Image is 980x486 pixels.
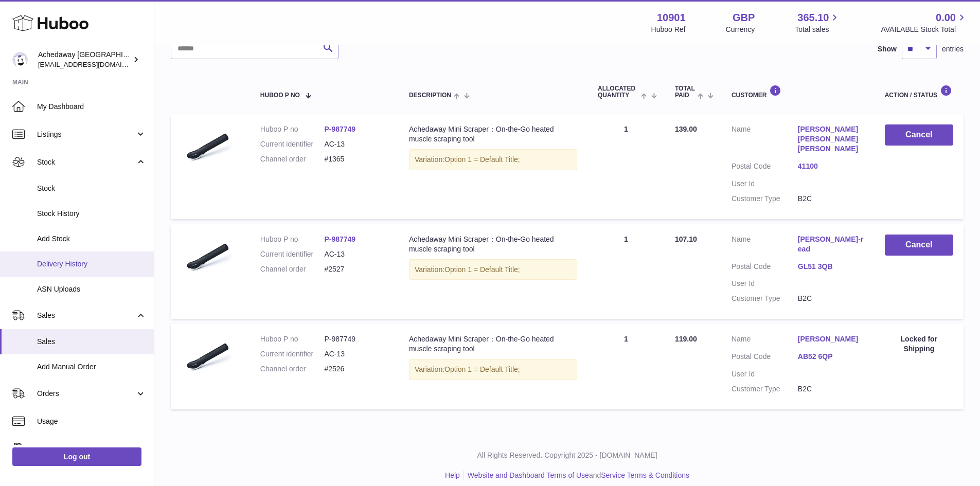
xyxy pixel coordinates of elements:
[885,124,953,146] button: Cancel
[885,235,953,256] button: Cancel
[181,124,233,176] img: musclescraper_750x_c42b3404-e4d5-48e3-b3b1-8be745232369.png
[468,471,589,479] a: Website and Dashboard Terms of Use
[445,471,460,479] a: Help
[409,259,577,280] div: Variation:
[409,334,577,354] div: Achedaway Mini Scraper：On-the-Go heated muscle scraping tool
[12,52,28,67] img: admin@newpb.co.uk
[732,294,798,303] dt: Customer Type
[732,352,798,364] dt: Postal Code
[936,11,956,25] span: 0.00
[881,11,968,34] a: 0.00 AVAILABLE Stock Total
[181,334,233,386] img: musclescraper_750x_c42b3404-e4d5-48e3-b3b1-8be745232369.png
[732,262,798,274] dt: Postal Code
[38,60,151,68] span: [EMAIL_ADDRESS][DOMAIN_NAME]
[324,249,388,259] dd: AC-13
[732,179,798,189] dt: User Id
[260,249,325,259] dt: Current identifier
[37,157,135,167] span: Stock
[732,279,798,289] dt: User Id
[260,349,325,359] dt: Current identifier
[37,337,146,347] span: Sales
[587,224,665,319] td: 1
[37,284,146,294] span: ASN Uploads
[444,155,520,164] span: Option 1 = Default Title;
[732,124,798,156] dt: Name
[732,369,798,379] dt: User Id
[732,194,798,204] dt: Customer Type
[260,124,325,134] dt: Huboo P no
[163,451,972,460] p: All Rights Reserved. Copyright 2025 - [DOMAIN_NAME]
[324,125,355,133] a: P-987749
[732,235,798,257] dt: Name
[37,209,146,219] span: Stock History
[409,235,577,254] div: Achedaway Mini Scraper：On-the-Go heated muscle scraping tool
[675,85,695,99] span: Total paid
[797,11,829,25] span: 365.10
[324,154,388,164] dd: #1365
[942,44,964,54] span: entries
[795,25,841,34] span: Total sales
[181,235,233,286] img: musclescraper_750x_c42b3404-e4d5-48e3-b3b1-8be745232369.png
[37,311,135,320] span: Sales
[651,25,686,34] div: Huboo Ref
[324,139,388,149] dd: AC-13
[409,359,577,380] div: Variation:
[37,444,135,454] span: Invoicing and Payments
[37,417,146,426] span: Usage
[37,184,146,193] span: Stock
[732,85,864,99] div: Customer
[409,124,577,144] div: Achedaway Mini Scraper：On-the-Go heated muscle scraping tool
[587,114,665,219] td: 1
[732,161,798,174] dt: Postal Code
[324,264,388,274] dd: #2527
[798,124,864,154] a: [PERSON_NAME] [PERSON_NAME] [PERSON_NAME]
[798,194,864,204] dd: B2C
[798,262,864,272] a: GL51 3QB
[798,161,864,171] a: 41100
[444,265,520,274] span: Option 1 = Default Title;
[598,85,638,99] span: ALLOCATED Quantity
[260,139,325,149] dt: Current identifier
[795,11,841,34] a: 365.10 Total sales
[324,334,388,344] dd: P-987749
[444,365,520,373] span: Option 1 = Default Title;
[798,352,864,362] a: AB52 6QP
[464,471,689,480] li: and
[878,44,897,54] label: Show
[37,389,135,399] span: Orders
[587,324,665,409] td: 1
[601,471,689,479] a: Service Terms & Conditions
[37,259,146,269] span: Delivery History
[798,235,864,254] a: [PERSON_NAME]-read
[37,234,146,244] span: Add Stock
[409,92,451,99] span: Description
[260,264,325,274] dt: Channel order
[732,334,798,347] dt: Name
[12,447,141,466] a: Log out
[675,335,697,343] span: 119.00
[324,349,388,359] dd: AC-13
[324,364,388,374] dd: #2526
[885,85,953,99] div: Action / Status
[37,362,146,372] span: Add Manual Order
[675,125,697,133] span: 139.00
[885,334,953,354] div: Locked for Shipping
[260,235,325,244] dt: Huboo P no
[798,384,864,394] dd: B2C
[675,235,697,243] span: 107.10
[732,384,798,394] dt: Customer Type
[733,11,755,25] strong: GBP
[657,11,686,25] strong: 10901
[260,334,325,344] dt: Huboo P no
[409,149,577,170] div: Variation:
[260,92,300,99] span: Huboo P no
[798,294,864,303] dd: B2C
[881,25,968,34] span: AVAILABLE Stock Total
[38,50,131,69] div: Achedaway [GEOGRAPHIC_DATA]
[37,130,135,139] span: Listings
[37,102,146,112] span: My Dashboard
[798,334,864,344] a: [PERSON_NAME]
[324,235,355,243] a: P-987749
[726,25,755,34] div: Currency
[260,364,325,374] dt: Channel order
